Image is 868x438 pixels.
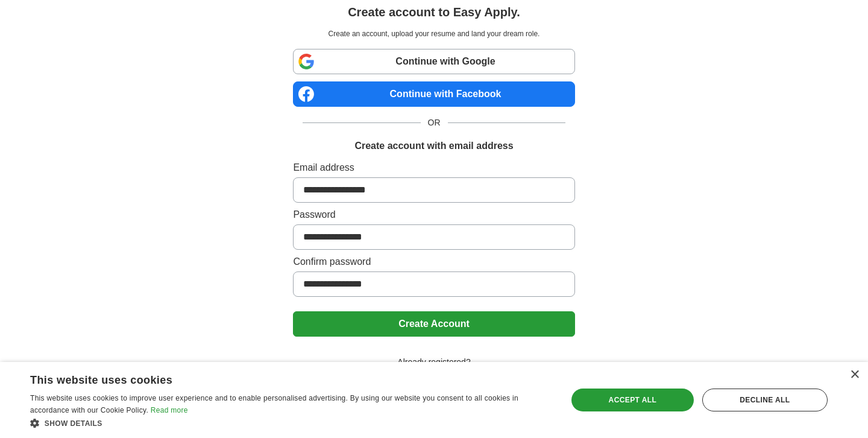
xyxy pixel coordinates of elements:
label: Password [293,208,574,222]
div: This website uses cookies [30,369,521,387]
span: This website uses cookies to improve user experience and to enable personalised advertising. By u... [30,394,518,414]
button: Create Account [293,311,574,337]
a: Continue with Facebook [293,81,574,107]
p: Create an account, upload your resume and land your dream role. [295,28,572,39]
div: Decline all [702,389,828,411]
div: Accept all [571,389,694,411]
h1: Create account with email address [354,139,513,153]
h1: Create account to Easy Apply. [348,3,520,21]
div: Close [850,370,859,379]
a: Continue with Google [293,49,574,74]
label: Confirm password [293,255,574,269]
span: Already registered? [390,356,477,369]
a: Read more, opens a new window [151,406,188,414]
span: OR [421,116,448,129]
span: Show details [45,419,102,428]
div: Show details [30,417,552,429]
label: Email address [293,160,574,175]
